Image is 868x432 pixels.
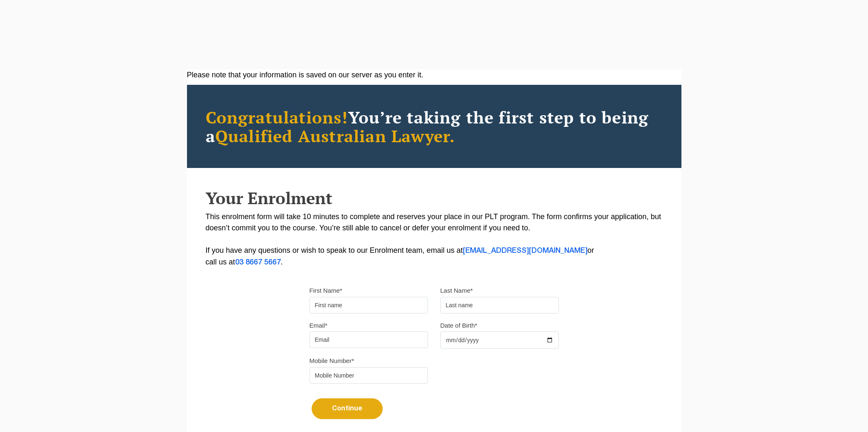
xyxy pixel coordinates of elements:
[206,106,348,128] span: Congratulations!
[310,321,327,330] label: Email*
[206,211,663,268] p: This enrolment form will take 10 minutes to complete and reserves your place in our PLT program. ...
[310,357,354,365] label: Mobile Number*
[310,367,428,384] input: Mobile Number
[463,247,588,254] a: [EMAIL_ADDRESS][DOMAIN_NAME]
[312,398,383,419] button: Continue
[440,286,473,295] label: Last Name*
[440,297,559,314] input: Last name
[310,286,342,295] label: First Name*
[206,189,663,207] h2: Your Enrolment
[310,297,428,314] input: First name
[440,321,477,330] label: Date of Birth*
[215,125,455,147] span: Qualified Australian Lawyer.
[235,259,281,266] a: 03 8667 5667
[310,331,428,348] input: Email
[206,108,663,145] h2: You’re taking the first step to being a
[187,69,681,81] div: Please note that your information is saved on our server as you enter it.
